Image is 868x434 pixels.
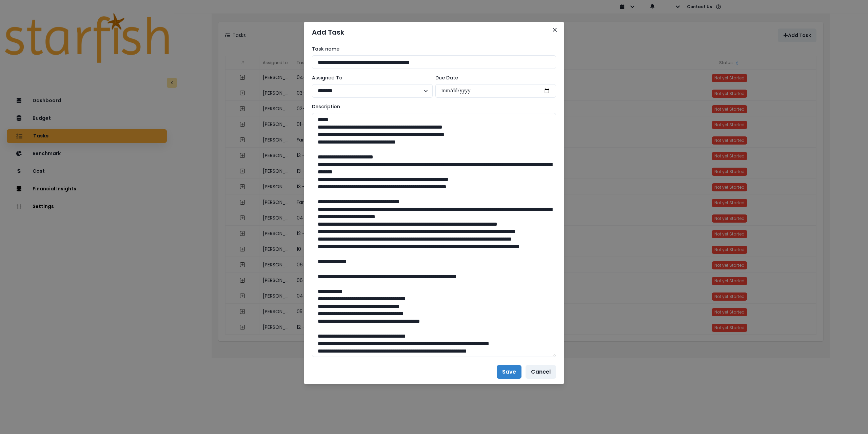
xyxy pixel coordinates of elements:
label: Assigned To [312,74,429,81]
label: Description [312,103,552,110]
button: Cancel [526,365,556,379]
button: Save [497,365,521,379]
label: Task name [312,45,552,53]
header: Add Task [304,22,564,43]
button: Close [549,24,560,35]
label: Due Date [435,74,552,81]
